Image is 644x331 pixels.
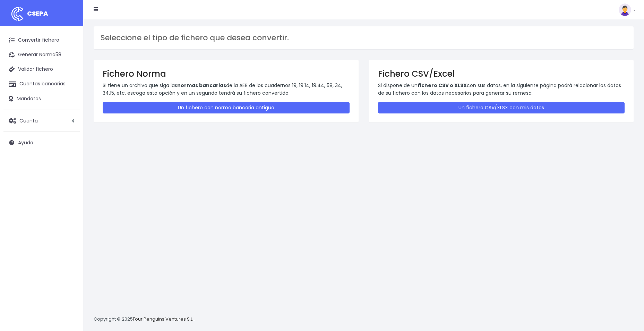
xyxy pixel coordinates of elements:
[101,33,627,42] h3: Seleccione el tipo de fichero que desea convertir.
[9,5,26,23] img: logo
[3,33,80,48] a: Convertir fichero
[378,102,625,113] a: Un fichero CSV/XLSX con mis datos
[619,3,631,16] img: profile
[18,139,33,146] span: Ayuda
[27,9,48,18] span: CSEPA
[3,113,80,128] a: Cuenta
[19,117,38,124] span: Cuenta
[133,316,194,322] a: Four Penguins Ventures S.L.
[3,77,80,91] a: Cuentas bancarias
[3,48,80,62] a: Generar Norma58
[103,69,350,79] h3: Fichero Norma
[3,92,80,106] a: Mandatos
[3,135,80,150] a: Ayuda
[418,82,467,89] strong: fichero CSV o XLSX
[103,102,350,113] a: Un fichero con norma bancaria antiguo
[378,82,625,97] p: Si dispone de un con sus datos, en la siguiente página podrá relacionar los datos de su fichero c...
[3,62,80,77] a: Validar fichero
[103,82,350,97] p: Si tiene un archivo que siga las de la AEB de los cuadernos 19, 19.14, 19.44, 58, 34, 34.15, etc....
[378,69,625,79] h3: Fichero CSV/Excel
[94,316,195,323] p: Copyright © 2025 .
[177,82,226,89] strong: normas bancarias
